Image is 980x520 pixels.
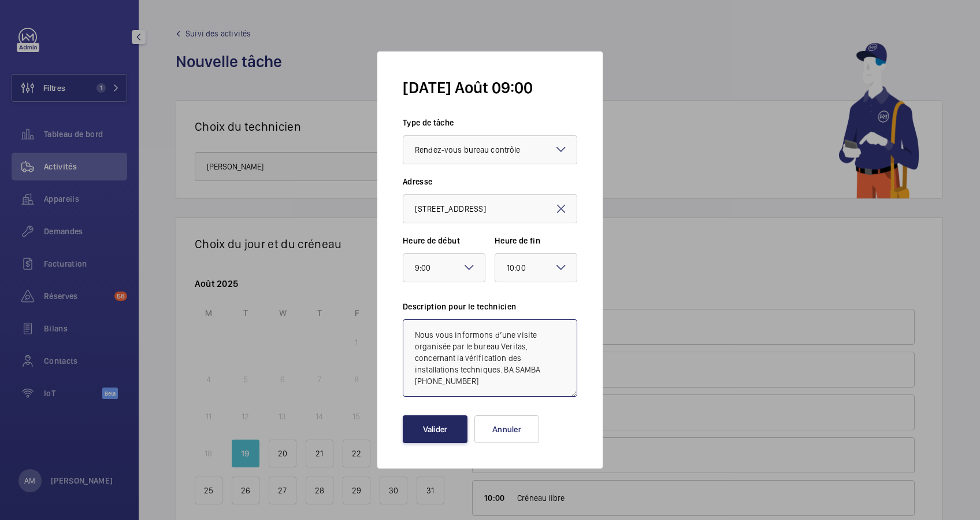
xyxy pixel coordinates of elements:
[415,263,431,272] span: 9:00
[403,194,577,223] input: Entrez l'adresse de la tâche
[403,117,577,128] label: Type de tâche
[403,77,577,98] h1: [DATE] août 09:00
[495,235,577,246] label: Heure de fin
[415,145,521,154] span: Rendez-vous bureau contrôle
[403,415,467,443] button: Valider
[507,263,526,272] span: 10:00
[403,235,485,246] label: Heure de début
[403,176,577,187] label: Adresse
[403,301,577,312] label: Description pour le technicien
[474,415,539,443] button: Annuler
